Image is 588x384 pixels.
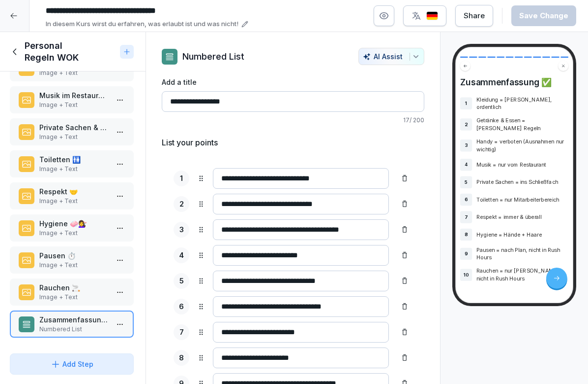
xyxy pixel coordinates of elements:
p: Image + Text [39,293,108,302]
button: Add Step [10,353,134,375]
div: Private Sachen & Spinde 🎒🔑Image + Text [10,118,134,145]
p: Musik = nur vom Restaurant [476,161,568,169]
p: 7 [465,214,468,221]
div: Share [464,10,485,21]
div: AI Assist [363,52,420,61]
p: Image + Text [39,165,108,174]
p: 6 [179,301,184,313]
p: 9 [465,250,468,257]
div: Zusammenfassung ✅Numbered List [10,311,134,338]
p: Image + Text [39,133,108,141]
img: de.svg [426,11,438,21]
p: Hygiene = Hände + Haare [476,231,568,239]
div: Rauchen 🚬Image + Text [10,279,134,306]
p: 4 [465,161,468,168]
p: Image + Text [39,101,108,109]
p: Private Sachen = ins Schließfach [476,178,568,186]
p: Musik im Restaurant 🎶 [39,90,108,101]
div: Hygiene 🧼💇‍♀️Image + Text [10,214,134,242]
div: Add Step [51,359,93,369]
p: Toiletten 🚻 [39,154,108,165]
button: AI Assist [358,48,424,65]
p: Toiletten = nur Mitarbeiterbereich [476,196,568,204]
h4: Zusammenfassung ✅ [460,77,568,87]
p: Image + Text [39,197,108,206]
p: 5 [465,179,468,186]
p: In diesem Kurs wirst du erfahren, was erlaubt ist und was nicht! [46,19,238,29]
p: 10 [464,272,469,279]
p: 8 [465,231,468,238]
p: 8 [179,352,184,364]
p: Image + Text [39,229,108,238]
h1: Personal Regeln WOK [25,40,116,64]
label: Add a title [162,77,424,87]
p: Numbered List [39,325,108,334]
p: 3 [179,224,184,236]
p: 3 [465,142,468,149]
p: 2 [465,121,467,128]
p: Rauchen = nur [PERSON_NAME], nicht in Rush Hours [476,267,568,283]
p: 6 [465,196,468,203]
div: Pausen ⏱️Image + Text [10,246,134,274]
p: 5 [179,276,184,287]
p: Respekt 🤝 [39,186,108,197]
p: Pausen ⏱️ [39,250,108,261]
p: Kleidung = [PERSON_NAME], ordentlich [476,96,568,111]
button: Share [455,5,493,27]
p: Image + Text [39,261,108,270]
div: Musik im Restaurant 🎶Image + Text [10,86,134,113]
p: 17 / 200 [162,116,424,125]
p: Pausen = nach Plan, nicht in Rush Hours [476,246,568,262]
div: Toiletten 🚻Image + Text [10,150,134,177]
p: Getränke & Essen = [PERSON_NAME] Regeln [476,117,568,133]
div: Respekt 🤝Image + Text [10,182,134,209]
p: Numbered List [182,50,244,63]
button: Save Change [511,5,576,26]
div: Save Change [519,10,568,21]
p: 1 [465,100,467,107]
p: Rauchen 🚬 [39,282,108,293]
p: Image + Text [39,69,108,77]
p: Handy = verboten (Ausnahmen nur wichtig) [476,138,568,153]
p: Zusammenfassung ✅ [39,314,108,325]
p: Respekt = immer & überall [476,213,568,221]
p: 2 [179,199,184,210]
p: Private Sachen & Spinde 🎒🔑 [39,122,108,133]
h5: List your points [162,137,218,148]
p: 1 [180,173,183,184]
p: 4 [179,250,184,261]
p: 7 [179,327,184,338]
p: Hygiene 🧼💇‍♀️ [39,218,108,229]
